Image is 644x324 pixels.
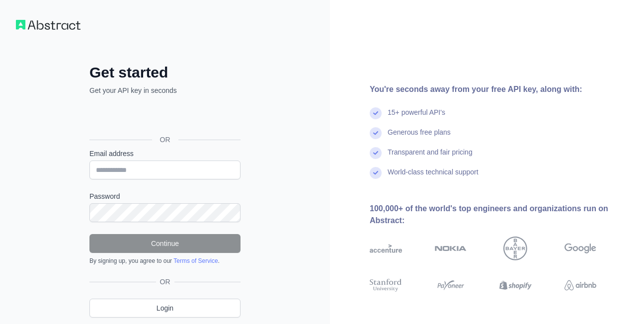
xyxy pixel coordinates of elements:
div: By signing up, you agree to our . [89,257,241,265]
div: 15+ powerful API's [388,107,445,127]
span: OR [152,135,178,145]
iframe: Sign in with Google Button [84,106,243,128]
label: Email address [89,149,241,159]
a: Terms of Service [173,257,218,264]
button: Continue [89,234,241,253]
div: Transparent and fair pricing [388,147,473,167]
a: Login [89,299,241,318]
div: World-class technical support [388,167,479,187]
img: airbnb [564,277,597,293]
img: google [564,237,597,260]
img: stanford university [370,277,402,293]
span: OR [156,277,174,287]
img: check mark [370,127,382,139]
img: Workflow [16,20,80,30]
img: accenture [370,237,402,260]
img: payoneer [435,277,467,293]
div: 100,000+ of the world's top engineers and organizations run on Abstract: [370,203,628,227]
div: You're seconds away from your free API key, along with: [370,83,628,95]
p: Get your API key in seconds [89,85,241,95]
img: check mark [370,107,382,119]
img: nokia [435,237,467,260]
div: Generous free plans [388,127,451,147]
img: check mark [370,147,382,159]
img: check mark [370,167,382,179]
img: bayer [503,237,527,260]
img: shopify [499,277,532,293]
h2: Get started [89,64,241,81]
label: Password [89,191,241,201]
